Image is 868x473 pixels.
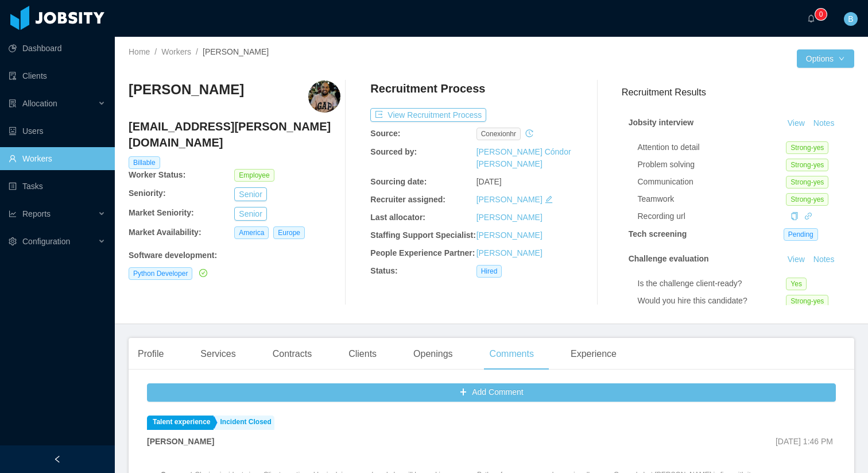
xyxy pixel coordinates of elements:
i: icon: line-chart [9,210,17,218]
span: Strong-yes [786,193,828,206]
button: Senior [234,187,266,201]
span: Strong-yes [786,295,828,307]
div: Copy [790,210,799,222]
a: View [784,118,809,128]
sup: 0 [815,9,827,20]
div: Would you hire this candidate? [638,295,786,307]
span: Strong-yes [786,176,828,189]
a: [PERSON_NAME] [476,195,542,204]
span: / [154,47,157,56]
button: icon: exportView Recruitment Process [370,108,486,122]
b: Software development : [129,251,217,260]
h4: [EMAIL_ADDRESS][PERSON_NAME][DOMAIN_NAME] [129,118,340,151]
div: Attention to detail [638,141,786,153]
i: icon: solution [9,99,17,107]
b: Status: [370,266,397,275]
b: Market Seniority: [129,208,194,217]
span: Yes [786,278,807,290]
a: icon: exportView Recruitment Process [370,110,486,120]
span: Hired [476,265,502,278]
i: icon: copy [790,212,799,220]
a: Workers [161,47,191,56]
h3: [PERSON_NAME] [129,80,244,99]
a: [PERSON_NAME] [476,248,542,257]
a: [PERSON_NAME] [476,213,542,222]
span: Employee [234,169,274,182]
span: Python Developer [129,267,192,280]
a: Incident Closed [215,416,274,430]
span: [DATE] [476,177,502,186]
a: icon: pie-chartDashboard [9,37,106,60]
button: Notes [809,253,839,267]
button: Senior [234,207,266,221]
div: Is the challenge client-ready? [638,278,786,290]
span: Billable [129,156,160,169]
b: Last allocator: [370,213,425,222]
div: Problem solving [638,159,786,171]
div: Teamwork [638,193,786,205]
a: icon: robotUsers [9,120,106,143]
i: icon: bell [807,14,815,22]
b: Source: [370,129,400,138]
i: icon: edit [545,195,553,203]
a: icon: userWorkers [9,147,106,170]
strong: Jobsity interview [629,118,694,127]
h3: Recruitment Results [622,85,854,99]
a: icon: auditClients [9,64,106,87]
i: icon: check-circle [199,269,207,277]
span: / [196,47,198,56]
a: icon: link [804,211,812,221]
i: icon: link [804,212,812,220]
div: Openings [404,338,462,370]
b: People Experience Partner: [370,248,475,257]
div: Recording url [638,210,786,222]
span: [DATE] 1:46 PM [776,437,833,446]
a: Home [129,47,150,56]
button: Optionsicon: down [797,49,854,68]
div: Comments [480,338,543,370]
strong: Challenge evaluation [629,254,709,263]
span: [PERSON_NAME] [203,47,269,56]
span: conexionhr [476,128,521,140]
span: Pending [784,228,818,241]
button: icon: plusAdd Comment [147,383,836,402]
span: Configuration [22,237,70,246]
button: Notes [809,117,839,130]
b: Staffing Support Specialist: [370,230,476,240]
b: Market Availability: [129,228,201,237]
a: [PERSON_NAME] Cóndor [PERSON_NAME] [476,147,571,168]
b: Worker Status: [129,170,185,179]
a: icon: profileTasks [9,175,106,198]
div: Profile [129,338,173,370]
b: Seniority: [129,189,166,198]
strong: Tech screening [629,229,687,239]
strong: [PERSON_NAME] [147,437,214,446]
span: Europe [273,226,305,239]
div: Experience [561,338,626,370]
a: icon: check-circle [197,268,207,278]
span: Strong-yes [786,159,828,171]
span: Reports [22,209,51,218]
b: Sourced by: [370,147,417,156]
span: Allocation [22,99,57,108]
h4: Recruitment Process [370,80,485,97]
b: Sourcing date: [370,177,427,186]
a: Talent experience [147,416,214,430]
a: [PERSON_NAME] [476,230,542,240]
div: Communication [638,176,786,188]
img: 5e059398-8250-4a78-bf8e-1c4f99179814_68346cd1ce3ab-400w.png [308,80,340,113]
a: View [784,255,809,264]
span: Strong-yes [786,141,828,154]
i: icon: setting [9,237,17,245]
div: Clients [339,338,386,370]
span: America [234,226,269,239]
span: B [848,12,853,26]
i: icon: history [525,129,533,137]
b: Recruiter assigned: [370,195,445,204]
div: Services [191,338,245,370]
div: Contracts [263,338,321,370]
